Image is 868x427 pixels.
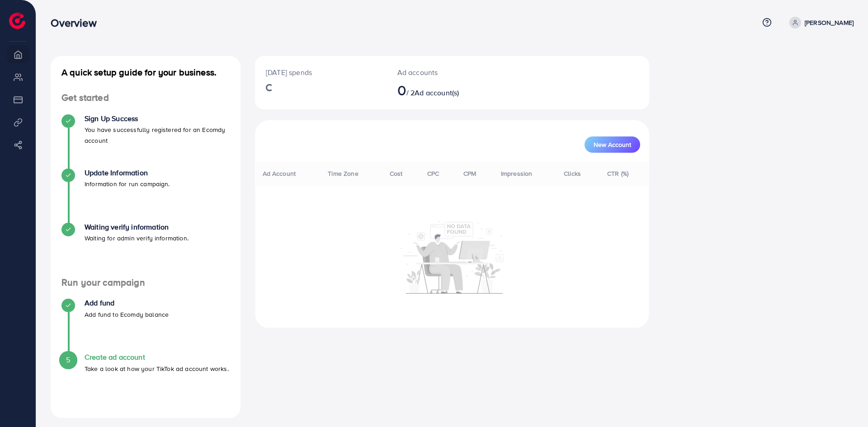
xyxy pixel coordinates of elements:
[51,67,241,78] h4: A quick setup guide for your business.
[51,299,241,353] li: Add fund
[397,80,406,100] span: 0
[415,88,459,98] span: Ad account(s)
[51,16,104,29] h3: Overview
[66,355,70,365] span: 5
[51,353,241,407] li: Create ad account
[397,67,474,78] p: Ad accounts
[85,353,229,361] h4: Create ad account
[85,363,229,374] p: Take a look at how your TikTok ad account works.
[85,124,230,146] p: You have successfully registered for an Ecomdy account
[85,169,170,177] h4: Update Information
[85,299,169,307] h4: Add fund
[85,223,189,231] h4: Waiting verify information
[51,114,241,169] li: Sign Up Success
[51,223,241,277] li: Waiting verify information
[51,92,241,103] h4: Get started
[85,309,169,320] p: Add fund to Ecomdy balance
[786,17,854,28] a: [PERSON_NAME]
[585,136,640,153] button: New Account
[805,17,854,28] p: [PERSON_NAME]
[85,114,230,123] h4: Sign Up Success
[266,67,376,78] p: [DATE] spends
[594,141,631,148] span: New Account
[9,13,25,29] img: logo
[85,178,170,189] p: Information for run campaign.
[85,233,189,244] p: Waiting for admin verify information.
[397,81,474,99] h2: / 2
[51,277,241,288] h4: Run your campaign
[51,169,241,223] li: Update Information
